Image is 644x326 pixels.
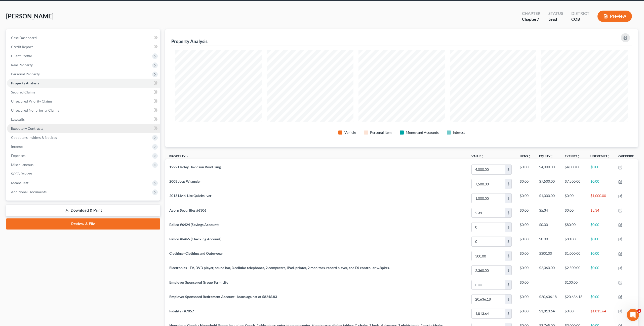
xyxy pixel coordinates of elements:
div: $ [505,295,511,304]
td: $1,000.00 [586,191,614,206]
td: $0.00 [516,220,535,234]
span: Clothing - Clothing and Outerwear [169,251,223,255]
td: $0.00 [561,306,586,321]
div: $ [505,266,511,275]
td: $0.00 [535,220,561,234]
span: Income [11,144,23,149]
input: 0.00 [472,295,505,304]
input: 0.00 [472,193,505,203]
input: 0.00 [472,222,505,232]
input: 0.00 [472,251,505,261]
span: Real Property [11,63,33,67]
iframe: Intercom live chat [627,309,639,321]
td: $0.00 [516,234,535,249]
td: $80.00 [561,234,586,249]
div: Property Analysis [171,38,208,44]
span: Executory Contracts [11,126,43,131]
i: unfold_more [528,155,531,158]
div: Personal Item [370,130,392,135]
span: Unsecured Nonpriority Claims [11,108,59,112]
a: Secured Claims [7,88,160,97]
div: $ [505,309,511,318]
td: $20,636.18 [561,292,586,306]
a: Unsecured Nonpriority Claims [7,106,160,115]
td: $0.00 [516,191,535,206]
button: Preview [597,11,632,22]
i: unfold_more [481,155,484,158]
th: Override [614,151,638,162]
td: $0.00 [586,249,614,263]
a: Unsecured Priority Claims [7,97,160,106]
a: Case Dashboard [7,33,160,42]
a: Credit Report [7,42,160,51]
td: $7,500.00 [535,177,561,191]
a: SOFA Review [7,169,160,178]
td: $0.00 [586,263,614,278]
a: Equityunfold_more [539,154,553,158]
span: Employer Sponsored Retirement Account - loans against of $8246.83 [169,295,277,299]
div: $ [505,193,511,203]
div: Status [548,11,563,16]
td: $5.34 [535,206,561,220]
input: 0.00 [472,165,505,174]
i: expand_less [186,155,189,158]
span: SOFA Review [11,172,32,176]
span: Client Profile [11,54,32,58]
td: $0.00 [516,263,535,278]
div: $ [505,222,511,232]
span: Electronics - TV, DVD player, sound bar, 3 cellular telephones, 2 computers, iPad, printer, 2 mon... [169,266,390,270]
span: Bellco #6465 (Checking Account) [169,237,221,241]
div: Interest [453,130,465,135]
span: Employer Sponsored Group Term Life [169,280,228,284]
a: Property Analysis [7,79,160,88]
span: Miscellaneous [11,162,33,167]
div: District [571,11,589,16]
td: $0.00 [561,206,586,220]
td: $100.00 [561,278,586,292]
td: $7,500.00 [561,177,586,191]
span: Personal Property [11,72,40,76]
td: $0.00 [516,278,535,292]
div: $ [505,280,511,290]
td: $20,636.18 [535,292,561,306]
a: Executory Contracts [7,124,160,133]
a: Property expand_less [169,154,189,158]
span: Expenses [11,153,25,158]
div: COB [571,16,589,22]
td: $80.00 [561,220,586,234]
input: 0.00 [472,309,505,318]
div: $ [505,251,511,261]
div: Chapter [522,16,540,22]
span: 1 [637,309,641,313]
td: $0.00 [561,191,586,206]
span: Unsecured Priority Claims [11,99,53,103]
i: unfold_more [577,155,580,158]
input: 0.00 [472,237,505,246]
input: 0.00 [472,179,505,189]
td: $1,000.00 [561,249,586,263]
span: Credit Report [11,45,33,49]
span: Case Dashboard [11,36,37,40]
td: $0.00 [516,206,535,220]
div: Money and Accounts [406,130,439,135]
a: Liensunfold_more [520,154,531,158]
a: Lawsuits [7,115,160,124]
div: Chapter [522,11,540,16]
td: $0.00 [586,162,614,177]
span: [PERSON_NAME] [6,12,54,20]
input: 0.00 [472,266,505,275]
div: Vehicle [344,130,356,135]
td: $0.00 [516,177,535,191]
div: $ [505,179,511,189]
td: $0.00 [535,234,561,249]
td: $300.00 [535,249,561,263]
div: $ [505,165,511,174]
td: $1,000.00 [535,191,561,206]
div: Lead [548,16,563,22]
td: $2,500.00 [561,263,586,278]
span: Secured Claims [11,90,35,94]
i: unfold_more [607,155,610,158]
td: $0.00 [586,234,614,249]
a: Unexemptunfold_more [590,154,610,158]
td: $0.00 [516,162,535,177]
